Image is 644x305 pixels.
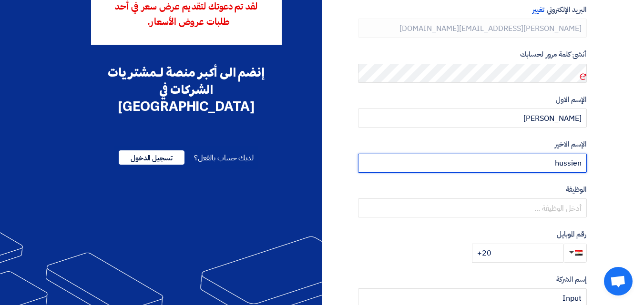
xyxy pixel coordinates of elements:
[358,154,587,173] input: أدخل الإسم الاخير ...
[358,19,587,38] input: أدخل بريد العمل الإلكتروني الخاص بك ...
[115,2,257,27] span: لقد تم دعوتك لتقديم عرض سعر في أحد طلبات عروض الأسعار.
[358,4,587,15] label: البريد الإلكتروني
[358,198,587,217] input: أدخل الوظيفة ...
[358,229,587,240] label: رقم الموبايل
[472,244,563,263] input: أدخل رقم الموبايل ...
[358,184,587,195] label: الوظيفة
[91,64,282,115] div: إنضم الى أكبر منصة لـمشتريات الشركات في [GEOGRAPHIC_DATA]
[194,152,254,164] span: لديك حساب بالفعل؟
[358,274,587,285] label: إسم الشركة
[358,49,587,60] label: أنشئ كلمة مرور لحسابك
[119,152,184,164] a: تسجيل الدخول
[604,267,633,295] div: دردشة مفتوحة
[358,108,587,128] input: أدخل الإسم الاول ...
[358,94,587,105] label: الإسم الاول
[358,139,587,150] label: الإسم الاخير
[119,150,184,165] span: تسجيل الدخول
[532,4,544,15] span: تغيير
